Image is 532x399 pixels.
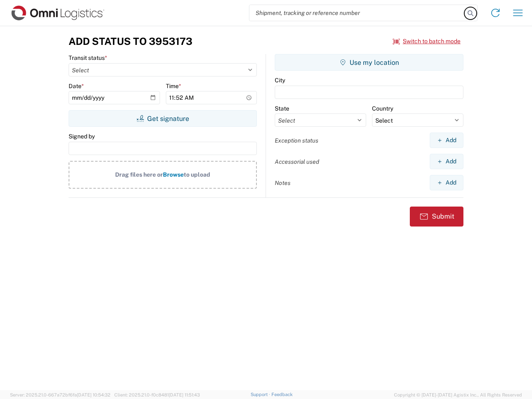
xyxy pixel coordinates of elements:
[77,392,111,397] span: [DATE] 10:54:32
[275,105,289,112] label: State
[169,392,200,397] span: [DATE] 11:51:43
[394,391,522,399] span: Copyright © [DATE]-[DATE] Agistix Inc., All Rights Reserved
[69,133,95,140] label: Signed by
[166,82,181,90] label: Time
[249,5,465,21] input: Shipment, tracking or reference number
[275,158,319,165] label: Accessorial used
[372,105,393,112] label: Country
[69,54,107,62] label: Transit status
[430,133,463,148] button: Add
[430,175,463,190] button: Add
[275,76,285,84] label: City
[430,154,463,169] button: Add
[115,171,163,178] span: Drag files here or
[69,35,192,47] h3: Add Status to 3953173
[271,392,293,397] a: Feedback
[184,171,210,178] span: to upload
[163,171,184,178] span: Browse
[275,54,463,71] button: Use my location
[275,179,291,187] label: Notes
[10,392,111,397] span: Server: 2025.21.0-667a72bf6fa
[114,392,200,397] span: Client: 2025.21.0-f0c8481
[251,392,271,397] a: Support
[410,207,463,227] button: Submit
[275,137,318,144] label: Exception status
[69,110,257,127] button: Get signature
[393,34,461,48] button: Switch to batch mode
[69,82,84,90] label: Date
